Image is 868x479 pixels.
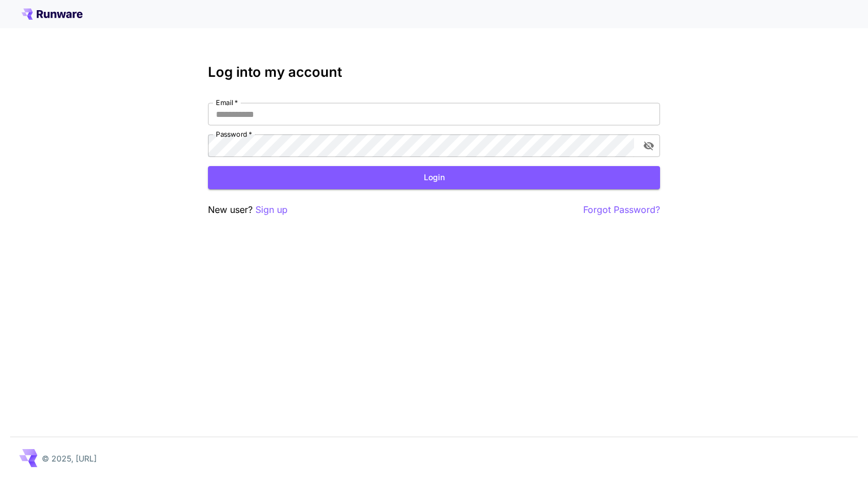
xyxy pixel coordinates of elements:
button: Login [208,166,660,189]
p: © 2025, [URL] [42,452,97,464]
p: New user? [208,203,288,217]
label: Password [216,129,252,139]
button: Sign up [255,203,288,217]
label: Email [216,98,238,107]
button: Forgot Password? [583,203,660,217]
h3: Log into my account [208,64,660,80]
button: toggle password visibility [639,136,659,156]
